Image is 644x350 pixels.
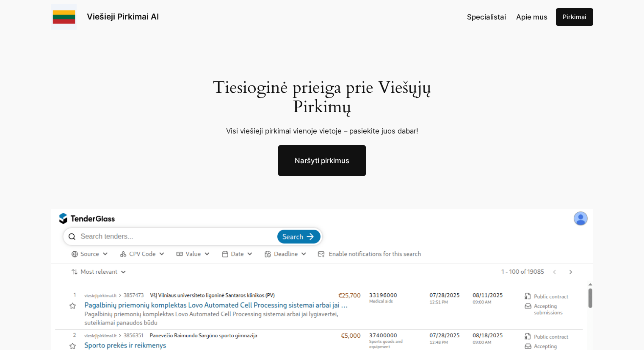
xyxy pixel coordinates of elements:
[467,13,506,21] span: Specialistai
[202,78,442,117] h1: Tiesioginė prieiga prie Viešųjų Pirkimų
[202,125,442,136] p: Visi viešieji pirkimai vienoje vietoje – pasiekite juos dabar!
[87,11,159,22] a: Viešieji Pirkimai AI
[467,11,506,22] a: Specialistai
[51,4,77,30] img: Viešieji pirkimai logo
[516,13,547,21] span: Apie mus
[556,8,593,26] a: Pirkimai
[278,145,366,176] a: Naršyti pirkimus
[516,11,547,22] a: Apie mus
[467,11,547,22] nav: Navigation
